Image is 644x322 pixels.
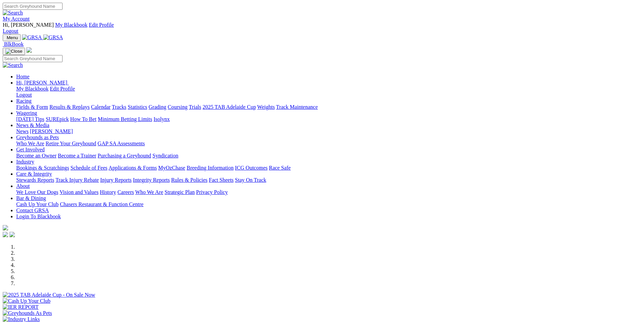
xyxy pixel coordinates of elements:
a: ICG Outcomes [235,165,267,171]
a: My Blackbook [16,86,49,92]
div: Greyhounds as Pets [16,141,641,147]
a: Minimum Betting Limits [98,116,152,122]
img: Search [3,62,23,68]
a: Stewards Reports [16,177,54,183]
div: Hi, [PERSON_NAME] [16,86,641,98]
div: Care & Integrity [16,177,641,183]
a: How To Bet [70,116,97,122]
input: Search [3,55,63,62]
a: Who We Are [16,141,44,146]
img: logo-grsa-white.png [3,225,8,230]
a: BlkBook [3,41,24,47]
div: Wagering [16,116,641,122]
div: My Account [3,22,641,34]
img: Cash Up Your Club [3,298,50,304]
span: BlkBook [4,41,24,47]
div: Bar & Dining [16,201,641,207]
a: GAP SA Assessments [98,141,145,146]
a: Weights [257,104,275,110]
div: Racing [16,104,641,110]
img: IER REPORT [3,304,39,310]
a: Track Injury Rebate [55,177,99,183]
a: History [100,189,116,195]
img: facebook.svg [3,232,8,237]
span: Menu [7,35,18,40]
a: Breeding Information [187,165,234,171]
a: Statistics [128,104,147,110]
a: Edit Profile [89,22,114,28]
a: Industry [16,159,34,165]
input: Search [3,3,63,10]
a: Track Maintenance [276,104,318,110]
a: Bookings & Scratchings [16,165,69,171]
a: Vision and Values [59,189,98,195]
img: Search [3,10,23,16]
a: Logout [3,28,18,34]
a: Greyhounds as Pets [16,134,59,140]
button: Toggle navigation [3,48,25,55]
a: Contact GRSA [16,207,49,213]
a: News & Media [16,122,49,128]
a: Race Safe [269,165,290,171]
span: Hi, [PERSON_NAME] [3,22,54,28]
a: Careers [117,189,134,195]
div: Get Involved [16,153,641,159]
a: Coursing [168,104,188,110]
a: Tracks [112,104,126,110]
a: Who We Are [135,189,163,195]
a: 2025 TAB Adelaide Cup [202,104,256,110]
a: Retire Your Greyhound [46,141,96,146]
a: Become an Owner [16,153,56,158]
a: Login To Blackbook [16,214,61,219]
a: Become a Trainer [58,153,96,158]
a: Bar & Dining [16,195,46,201]
a: Wagering [16,110,37,116]
a: News [16,128,28,134]
a: Applications & Forms [109,165,157,171]
a: MyOzChase [158,165,185,171]
a: Trials [189,104,201,110]
a: My Blackbook [55,22,88,28]
div: About [16,189,641,195]
a: Cash Up Your Club [16,201,58,207]
a: Fields & Form [16,104,48,110]
img: Close [5,49,22,54]
a: Injury Reports [100,177,132,183]
a: Strategic Plan [165,189,195,195]
a: Isolynx [153,116,170,122]
a: Calendar [91,104,111,110]
a: About [16,183,30,189]
a: Home [16,74,29,79]
img: GRSA [22,34,42,41]
a: Care & Integrity [16,171,52,177]
span: Hi, [PERSON_NAME] [16,80,67,85]
a: Syndication [152,153,178,158]
a: Racing [16,98,31,104]
a: My Account [3,16,30,22]
a: [PERSON_NAME] [30,128,73,134]
img: GRSA [43,34,63,41]
div: Industry [16,165,641,171]
a: Get Involved [16,147,45,152]
a: Purchasing a Greyhound [98,153,151,158]
a: Hi, [PERSON_NAME] [16,80,69,85]
button: Toggle navigation [3,34,21,41]
img: 2025 TAB Adelaide Cup - On Sale Now [3,292,95,298]
img: twitter.svg [9,232,15,237]
a: SUREpick [46,116,69,122]
a: Privacy Policy [196,189,228,195]
a: Rules & Policies [171,177,208,183]
a: Results & Replays [49,104,90,110]
a: Integrity Reports [133,177,170,183]
a: Grading [149,104,166,110]
div: News & Media [16,128,641,134]
img: Greyhounds As Pets [3,310,52,316]
a: Edit Profile [50,86,75,92]
a: Logout [16,92,32,98]
a: Stay On Track [235,177,266,183]
img: logo-grsa-white.png [26,47,32,53]
a: Schedule of Fees [70,165,107,171]
a: Chasers Restaurant & Function Centre [60,201,143,207]
a: Fact Sheets [209,177,234,183]
a: We Love Our Dogs [16,189,58,195]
